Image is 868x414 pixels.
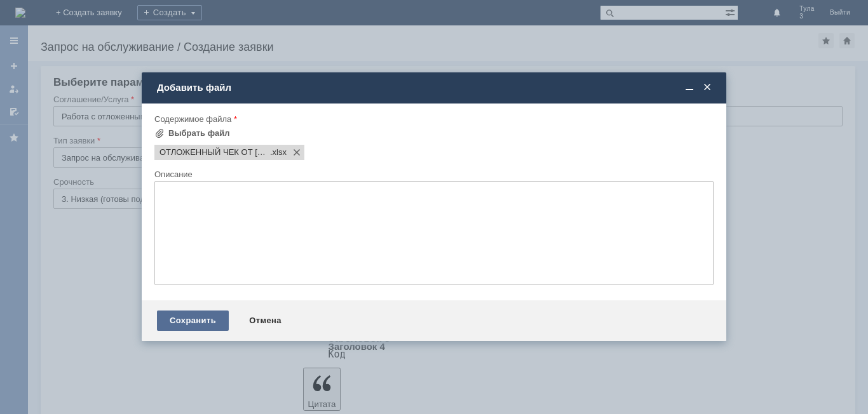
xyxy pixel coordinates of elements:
[157,82,714,93] div: Добавить файл
[154,170,711,178] div: Описание
[5,5,186,15] div: уДАЛИТЬ ОТЛОЖЕННЫЙ ЧЕК ОТ [DATE]
[270,147,287,157] span: ОТЛОЖЕННЫЙ ЧЕК ОТ 12.08.2025.xlsx
[159,147,270,157] span: ОТЛОЖЕННЫЙ ЧЕК ОТ 12.08.2025.xlsx
[683,82,696,93] span: Свернуть (Ctrl + M)
[168,128,230,138] div: Выбрать файл
[154,115,711,123] div: Содержимое файла
[701,82,714,93] span: Закрыть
